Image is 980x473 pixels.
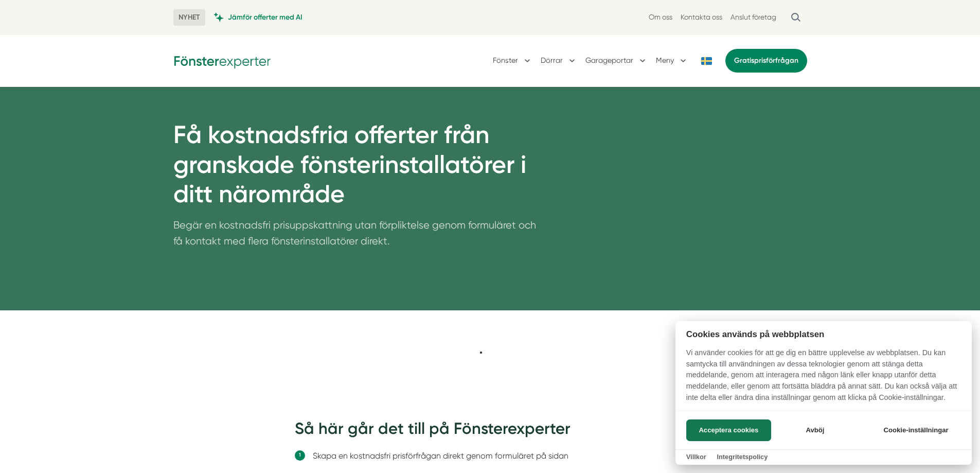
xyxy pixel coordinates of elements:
button: Avböj [774,419,856,441]
p: Vi använder cookies för att ge dig en bättre upplevelse av webbplatsen. Du kan samtycka till anvä... [675,347,972,410]
h2: Cookies används på webbplatsen [675,329,972,339]
a: Integritetspolicy [717,453,768,461]
button: Cookie-inställningar [871,419,961,441]
button: Acceptera cookies [686,419,771,441]
a: Villkor [686,453,706,461]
